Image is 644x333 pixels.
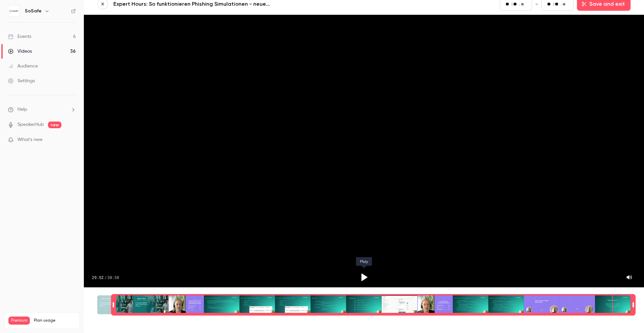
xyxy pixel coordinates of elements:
button: Mute [623,271,636,284]
button: Play [356,269,372,285]
span: / [104,275,107,280]
div: Time range seconds start time [111,295,116,315]
li: help-dropdown-opener [8,106,76,113]
iframe: Noticeable Trigger [68,137,76,143]
span: : [553,1,554,8]
input: minutes [505,0,511,8]
a: SpeakerHub [17,121,44,128]
div: 29:52 [92,275,119,280]
span: What's new [17,136,43,143]
span: Plan usage [34,318,75,323]
input: milliseconds [521,1,526,8]
div: Settings [8,78,35,84]
span: Help [17,106,27,113]
div: Videos [8,48,32,55]
div: Time range seconds end time [631,295,636,315]
h6: SoSafe [25,8,42,14]
div: Time range selector [97,295,631,314]
div: Events [8,33,31,40]
span: . [561,1,562,8]
input: seconds [555,0,560,8]
input: milliseconds [562,1,568,8]
input: seconds [513,0,519,8]
img: SoSafe [8,6,19,16]
span: Premium [8,317,30,325]
span: . [519,1,520,8]
div: Audience [8,63,38,69]
span: 29:52 [92,275,104,280]
span: 30:58 [107,275,119,280]
span: new [48,122,61,128]
input: minutes [547,0,552,8]
section: Video player [84,15,644,287]
span: : [512,1,513,8]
